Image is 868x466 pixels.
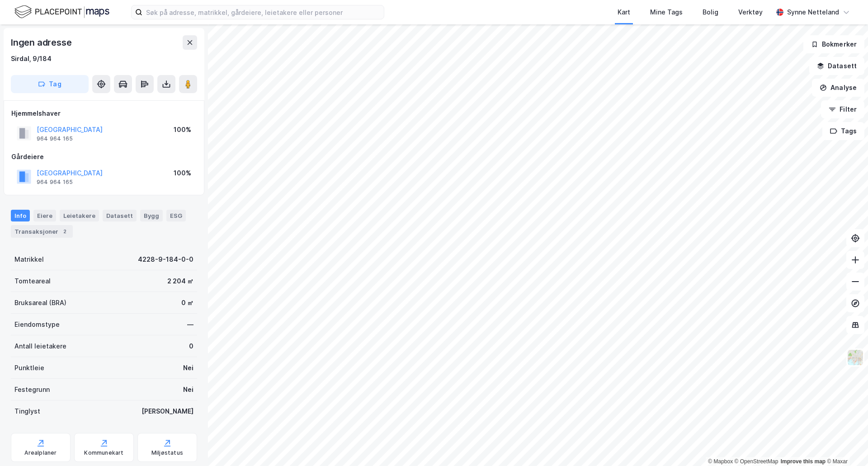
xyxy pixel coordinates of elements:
[166,210,186,221] div: ESG
[11,225,73,238] div: Transaksjoner
[11,75,89,93] button: Tag
[84,449,123,457] div: Kommunekart
[14,297,66,308] div: Bruksareal (BRA)
[167,276,193,287] div: 2 204 ㎡
[703,7,718,18] div: Bolig
[138,254,193,265] div: 4228-9-184-0-0
[151,449,183,457] div: Miljøstatus
[183,362,193,373] div: Nei
[183,384,193,395] div: Nei
[103,210,137,221] div: Datasett
[708,458,733,465] a: Mapbox
[189,341,193,352] div: 0
[33,210,56,221] div: Eiere
[37,179,73,186] div: 964 964 165
[809,57,864,75] button: Datasett
[14,276,51,287] div: Tomteareal
[24,449,57,457] div: Arealplaner
[11,151,197,162] div: Gårdeiere
[14,254,44,265] div: Matrikkel
[738,7,763,18] div: Verktøy
[174,124,191,135] div: 100%
[37,135,73,142] div: 964 964 165
[650,7,683,18] div: Mine Tags
[781,458,826,465] a: Improve this map
[187,319,193,330] div: —
[14,319,60,330] div: Eiendomstype
[823,423,868,466] div: Kontrollprogram for chat
[142,406,193,417] div: [PERSON_NAME]
[11,210,30,221] div: Info
[181,297,193,308] div: 0 ㎡
[787,7,839,18] div: Synne Netteland
[803,35,864,53] button: Bokmerker
[14,384,50,395] div: Festegrunn
[14,4,109,20] img: logo.f888ab2527a4732fd821a326f86c7f29.svg
[14,341,66,352] div: Antall leietakere
[14,362,44,373] div: Punktleie
[735,458,778,465] a: OpenStreetMap
[823,423,868,466] iframe: Chat Widget
[812,79,864,97] button: Analyse
[11,53,52,64] div: Sirdal, 9/184
[822,122,864,140] button: Tags
[14,406,40,417] div: Tinglyst
[11,35,73,50] div: Ingen adresse
[821,100,864,118] button: Filter
[174,168,191,179] div: 100%
[847,349,864,366] img: Z
[142,5,384,19] input: Søk på adresse, matrikkel, gårdeiere, leietakere eller personer
[11,108,197,119] div: Hjemmelshaver
[60,210,99,221] div: Leietakere
[618,7,630,18] div: Kart
[60,227,69,236] div: 2
[140,210,163,221] div: Bygg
